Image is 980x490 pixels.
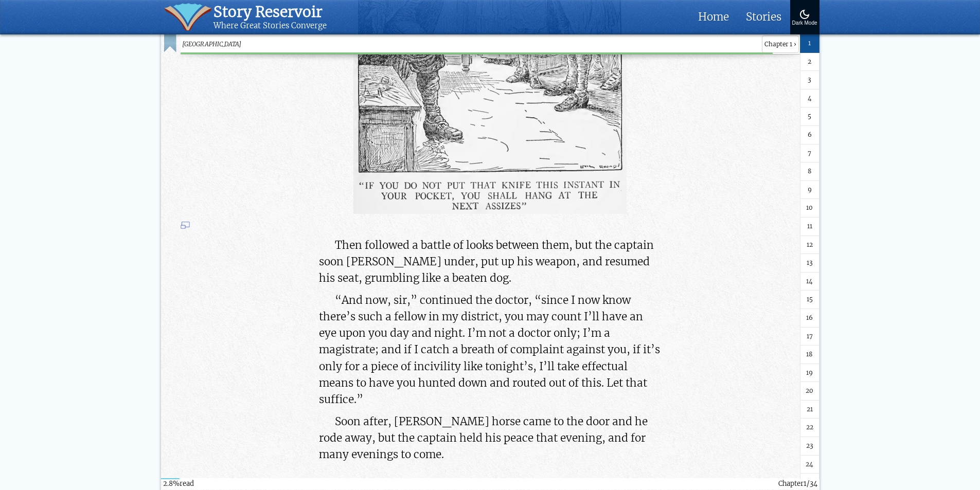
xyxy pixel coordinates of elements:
span: 24 [806,460,813,469]
a: 19 [800,364,819,383]
a: 22 [800,419,819,437]
span: 16 [806,313,813,323]
div: Where Great Stories Converge [213,21,327,31]
a: 12 [800,236,819,255]
span: 7 [808,149,811,158]
p: Soon after, [PERSON_NAME] horse came to the door and he rode away, but the captain held his peace... [319,413,662,463]
a: 21 [800,401,819,419]
span: 1 [804,480,807,488]
a: 2 [800,53,819,71]
a: 8 [800,162,819,181]
span: 20 [806,386,813,396]
a: 7 [800,144,819,163]
img: Turn On Dark Mode [798,8,811,21]
span: 25 [806,478,813,487]
span: 23 [806,441,813,451]
span: 9 [808,185,812,195]
span: 6 [808,130,812,140]
span: [GEOGRAPHIC_DATA] [182,40,758,49]
a: 18 [800,346,819,364]
span: 17 [807,332,813,341]
a: 6 [800,126,819,144]
span: 2 [808,57,811,67]
span: 14 [806,277,813,286]
span: 22 [806,423,813,432]
span: 21 [807,405,813,414]
span: 18 [806,350,813,359]
p: Then followed a battle of looks between them, but the captain soon [PERSON_NAME] under, put up hi... [319,237,662,287]
span: 10 [806,203,813,213]
span: 2.8% [163,480,180,488]
a: 24 [800,456,819,474]
span: 19 [806,368,813,378]
span: 1 [808,39,811,48]
a: 11 [800,217,819,236]
span: 15 [807,295,813,304]
span: 12 [807,240,813,250]
a: 3 [800,71,819,89]
span: 8 [808,167,812,176]
span: 13 [807,258,813,268]
a: 20 [800,382,819,401]
div: Chapter /34 [778,479,817,489]
a: 13 [800,254,819,273]
span: 4 [808,94,812,103]
a: 23 [800,437,819,456]
a: 15 [800,291,819,309]
span: 11 [807,222,812,231]
a: 1 [800,34,819,53]
a: 5 [800,107,819,126]
a: 9 [800,181,819,199]
p: “And now, sir,” continued the doctor, “since I now know there’s such a fellow in my district, you... [319,292,662,408]
div: Story Reservoir [213,3,327,21]
a: 16 [800,309,819,328]
div: Dark Mode [792,21,817,26]
a: 10 [800,199,819,217]
div: read [163,479,194,489]
a: 14 [800,273,819,291]
span: 5 [808,112,811,121]
img: icon of book with waver spilling out. [164,3,212,31]
a: 17 [800,328,819,346]
a: 4 [800,89,819,108]
span: 3 [808,75,811,85]
span: Chapter 1 › [762,35,799,53]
